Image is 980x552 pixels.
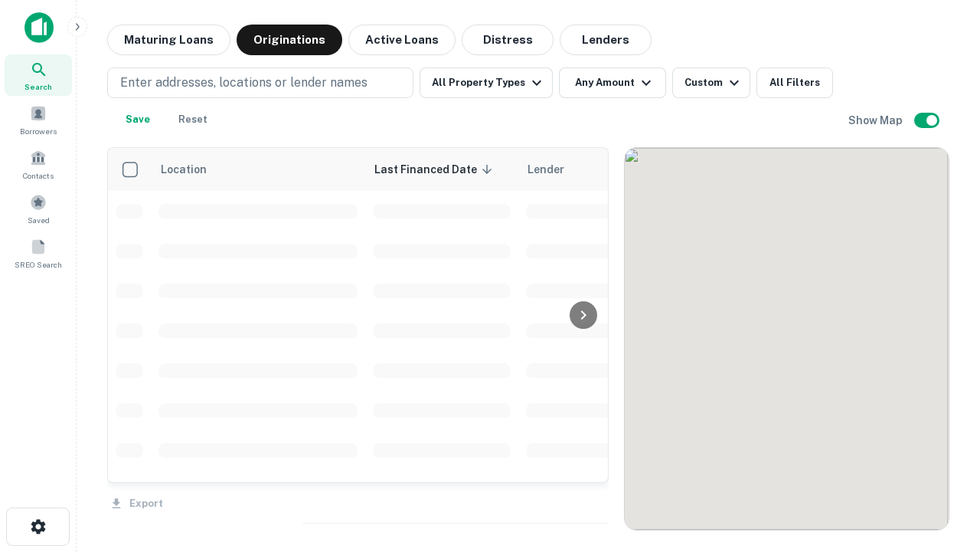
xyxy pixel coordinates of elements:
a: Contacts [5,143,72,185]
img: capitalize-icon.png [24,12,54,43]
button: Custom [672,67,750,98]
button: All Property Types [420,67,553,98]
span: Search [24,80,52,93]
button: Save your search to get updates of matches that match your search criteria. [113,104,162,135]
th: Last Financed Date [365,148,518,191]
span: Lender [528,160,564,179]
p: Enter addresses, locations or lender names [120,74,367,92]
a: Search [5,54,72,96]
a: Borrowers [5,99,72,140]
div: Custom [684,74,743,92]
button: Distress [462,25,554,55]
button: Reset [168,104,217,135]
span: Saved [28,214,50,226]
button: Lenders [560,25,652,55]
h6: Show Map [848,112,905,129]
button: All Filters [756,67,833,98]
span: Location [160,160,227,179]
th: Lender [518,148,763,191]
span: Borrowers [20,125,57,137]
button: Enter addresses, locations or lender names [107,67,413,98]
span: Last Financed Date [374,160,497,179]
button: Active Loans [348,25,456,55]
button: Originations [237,25,342,55]
iframe: Chat Widget [903,429,980,503]
span: SREO Search [15,258,62,271]
div: 0 0 [625,148,949,530]
span: Contacts [23,169,54,182]
button: Maturing Loans [107,25,230,55]
a: Saved [5,188,72,229]
a: SREO Search [5,232,72,274]
button: Any Amount [559,67,666,98]
th: Location [151,148,365,191]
